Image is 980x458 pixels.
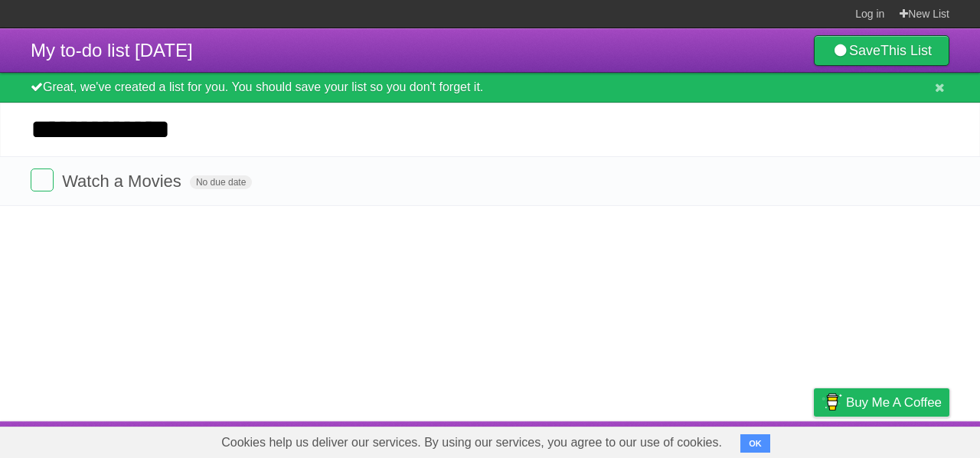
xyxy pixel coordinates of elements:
[814,388,949,417] a: Buy me a coffee
[610,425,642,454] a: About
[822,389,842,415] img: Buy me a coffee
[794,425,834,454] a: Privacy
[31,168,54,191] label: Done
[814,35,949,66] a: SaveThis List
[62,172,185,191] span: Watch a Movies
[661,425,723,454] a: Developers
[880,43,932,58] b: This List
[846,389,942,416] span: Buy me a coffee
[31,40,193,61] span: My to-do list [DATE]
[740,434,770,453] button: OK
[206,427,737,458] span: Cookies help us deliver our services. By using our services, you agree to our use of cookies.
[190,175,252,189] span: No due date
[853,425,949,454] a: Suggest a feature
[742,425,776,454] a: Terms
